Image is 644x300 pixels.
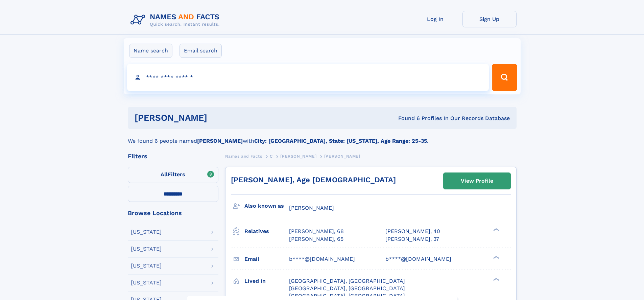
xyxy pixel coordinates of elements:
[128,11,225,29] img: Logo Names and Facts
[462,11,517,27] a: Sign Up
[492,277,500,281] div: ❯
[127,64,489,91] input: search input
[408,11,462,27] a: Log In
[128,167,218,183] label: Filters
[289,228,344,235] a: [PERSON_NAME], 68
[161,171,168,178] span: All
[244,226,289,237] h3: Relatives
[128,210,218,216] div: Browse Locations
[444,173,510,189] a: View Profile
[385,228,440,235] a: [PERSON_NAME], 40
[289,205,334,211] span: [PERSON_NAME]
[197,138,243,144] b: [PERSON_NAME]
[324,154,360,159] span: [PERSON_NAME]
[131,246,162,252] div: [US_STATE]
[254,138,427,144] b: City: [GEOGRAPHIC_DATA], State: [US_STATE], Age Range: 25-35
[492,64,517,91] button: Search Button
[280,154,316,159] span: [PERSON_NAME]
[128,129,517,145] div: We found 6 people named with .
[289,285,405,292] span: [GEOGRAPHIC_DATA], [GEOGRAPHIC_DATA]
[289,278,405,284] span: [GEOGRAPHIC_DATA], [GEOGRAPHIC_DATA]
[131,263,162,269] div: [US_STATE]
[244,275,289,287] h3: Lived in
[492,255,500,259] div: ❯
[385,235,439,243] a: [PERSON_NAME], 37
[461,173,493,189] div: View Profile
[180,44,222,58] label: Email search
[128,153,218,159] div: Filters
[225,152,262,160] a: Names and Facts
[131,280,162,285] div: [US_STATE]
[231,176,396,184] a: [PERSON_NAME], Age [DEMOGRAPHIC_DATA]
[131,229,162,235] div: [US_STATE]
[280,152,316,160] a: [PERSON_NAME]
[289,293,405,299] span: [GEOGRAPHIC_DATA], [GEOGRAPHIC_DATA]
[289,235,343,243] a: [PERSON_NAME], 65
[492,228,500,232] div: ❯
[303,115,510,122] div: Found 6 Profiles In Our Records Database
[244,253,289,265] h3: Email
[129,44,172,58] label: Name search
[135,114,303,122] h1: [PERSON_NAME]
[270,154,273,159] span: C
[244,200,289,212] h3: Also known as
[270,152,273,160] a: C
